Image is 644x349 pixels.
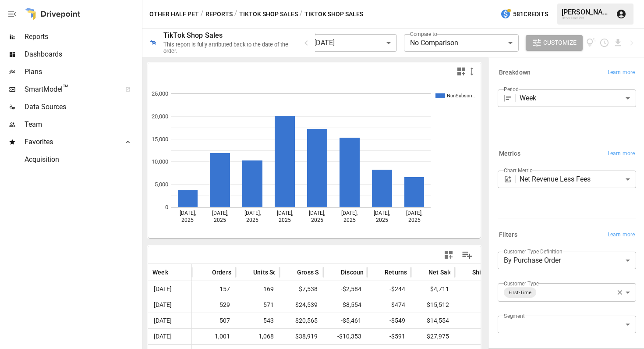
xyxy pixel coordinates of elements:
text: 25,000 [152,90,168,97]
span: 543 [240,313,275,328]
span: Shipping Income [472,268,520,277]
label: Date Range [288,30,315,38]
text: 2025 [343,217,356,223]
span: 581 Credits [513,9,548,20]
div: This report is fully attributed back to the date of the order. [163,41,290,54]
div: [PERSON_NAME] [562,8,611,16]
span: $0 [459,297,507,313]
span: [DATE] [152,281,187,297]
button: Sort [328,266,340,278]
text: 2025 [376,217,388,223]
span: Reports [25,32,140,42]
text: [DATE], [180,210,196,216]
text: [DATE], [406,210,422,216]
span: Gross Sales [297,268,331,277]
span: $0 [459,313,507,328]
span: 169 [240,281,275,297]
button: Sort [372,266,384,278]
span: $15,512 [415,297,450,313]
span: 1,068 [240,329,275,344]
text: [DATE], [341,210,357,216]
span: First-Time [505,288,535,298]
span: Favorites [25,137,116,147]
text: 2025 [408,217,421,223]
button: Manage Columns [457,245,477,265]
label: Customer Type [504,280,539,287]
button: Reports [205,9,233,20]
span: $14,554 [415,313,450,328]
div: [DATE] - [DATE] [282,34,397,52]
button: Sort [240,266,252,278]
button: Schedule report [599,38,609,48]
text: 2025 [214,217,226,223]
span: $0 [459,281,507,297]
label: Period [504,85,519,93]
span: ™ [63,83,69,94]
text: 2025 [246,217,258,223]
text: NonSubscri… [447,93,475,99]
span: Week [152,268,168,277]
span: Learn more [608,150,635,158]
span: Plans [25,67,140,77]
button: Download report [613,38,623,48]
span: Returns [385,268,407,277]
span: Acquisition [25,154,140,165]
span: [DATE] [152,313,187,328]
text: 2025 [311,217,323,223]
span: -$5,461 [328,313,363,328]
button: Sort [169,266,181,278]
button: View documentation [586,35,596,51]
div: By Purchase Order [498,252,636,269]
div: No Comparison [404,34,519,52]
span: SmartModel [25,84,116,95]
span: -$244 [372,281,407,297]
text: [DATE], [374,210,390,216]
label: Compare to [410,30,437,38]
button: Customize [526,35,583,51]
button: 581Credits [497,6,552,22]
span: [DATE] [152,329,187,344]
span: Team [25,119,140,130]
button: Other Half Pet [149,9,199,20]
div: TikTok Shop Sales [163,31,223,39]
span: Dashboards [25,49,140,60]
span: 529 [196,297,231,313]
svg: A chart. [148,80,481,238]
button: Sort [199,266,211,278]
span: $27,975 [415,329,450,344]
span: -$8,554 [328,297,363,313]
label: Chart Metric [504,167,532,174]
span: $24,539 [284,297,319,313]
text: [DATE], [244,210,261,216]
span: $20,565 [284,313,319,328]
h6: Filters [499,230,517,240]
span: [DATE] [152,297,187,313]
span: Units Sold [253,268,282,277]
text: 5,000 [155,181,168,188]
label: Segment [504,312,524,320]
text: 2025 [279,217,291,223]
span: 571 [240,297,275,313]
span: $7,538 [284,281,319,297]
span: 1,001 [196,329,231,344]
text: [DATE], [277,210,293,216]
button: Sort [415,266,428,278]
text: 10,000 [152,158,168,165]
text: 20,000 [152,113,168,120]
div: / [300,9,303,20]
text: 0 [165,204,168,210]
div: Other Half Pet [562,16,611,20]
h6: Breakdown [499,68,531,78]
h6: Metrics [499,149,520,159]
span: -$591 [372,329,407,344]
text: 15,000 [152,136,168,142]
div: Week [520,89,636,107]
span: Customize [543,37,577,48]
span: -$549 [372,313,407,328]
span: Learn more [608,231,635,239]
div: Net Revenue Less Fees [520,171,636,188]
div: 🛍 [149,39,156,47]
span: -$10,353 [328,329,363,344]
text: [DATE], [212,210,228,216]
